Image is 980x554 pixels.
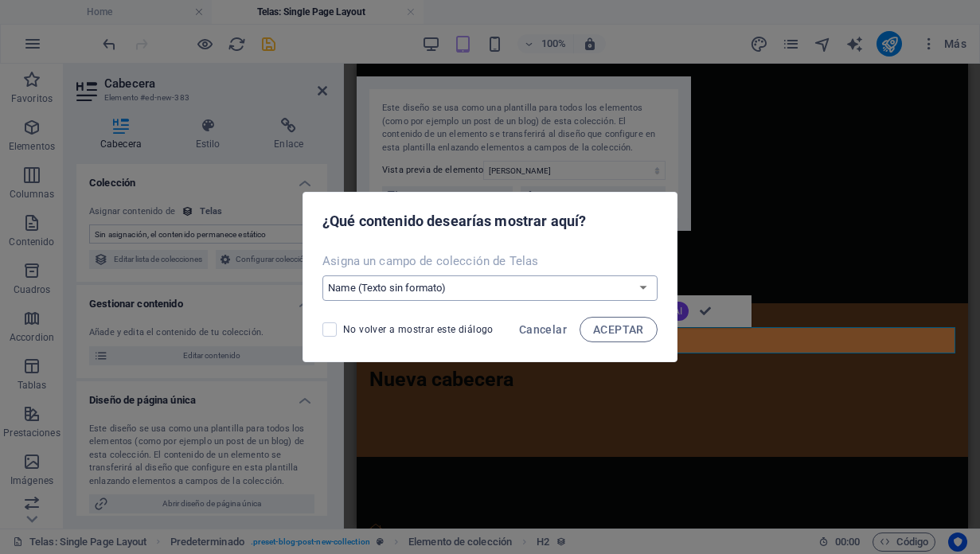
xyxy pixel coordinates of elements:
button: Cancelar [513,317,573,342]
span: ACEPTAR [593,323,644,336]
h2: Nueva cabecera [13,303,599,330]
h2: ¿Qué contenido desearías mostrar aquí? [322,212,658,231]
span: Cancelar [519,323,567,336]
button: ACEPTAR [580,317,658,342]
span: No volver a mostrar este diálogo [343,323,494,336]
p: Asigna un campo de colección de Telas [322,253,538,269]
